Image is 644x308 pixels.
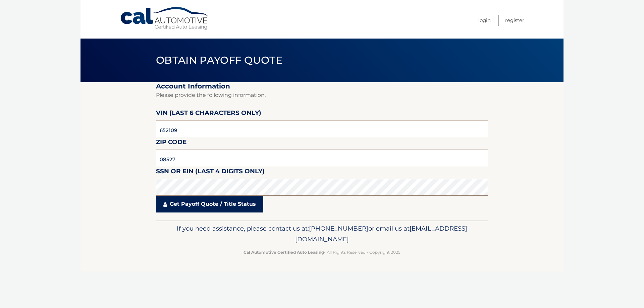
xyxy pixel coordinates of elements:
[156,82,488,90] h2: Account Information
[244,250,324,255] strong: Cal Automotive Certified Auto Leasing
[505,15,524,26] a: Register
[156,54,282,66] span: Obtain Payoff Quote
[156,166,265,179] label: SSN or EIN (last 4 digits only)
[160,223,484,245] p: If you need assistance, please contact us at: or email us at
[120,7,210,30] a: Cal Automotive
[478,15,491,26] a: Login
[156,137,186,149] label: Zip Code
[160,249,484,256] p: - All Rights Reserved - Copyright 2025
[156,90,488,100] p: Please provide the following information.
[156,196,263,212] a: Get Payoff Quote / Title Status
[309,225,368,232] span: [PHONE_NUMBER]
[156,108,261,120] label: VIN (last 6 characters only)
